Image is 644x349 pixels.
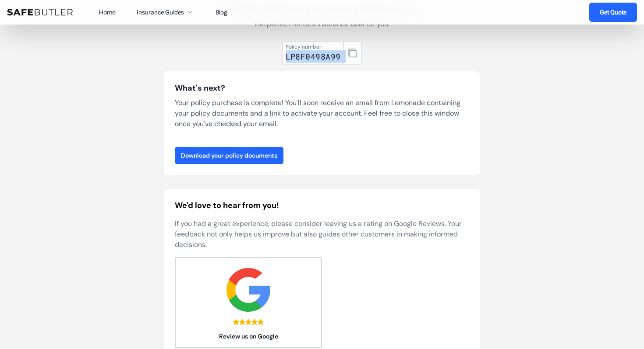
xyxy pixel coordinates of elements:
[175,82,469,94] h3: What's next?
[99,8,116,16] a: Home
[286,50,341,63] div: LP8F0498A99
[175,98,469,129] p: Your policy purchase is complete! You'll soon receive an email from Lemonade containing your poli...
[175,219,469,250] p: If you had a great experience, please consider leaving us a rating on Google Reviews. Your feedba...
[216,8,227,16] a: Blog
[137,7,195,18] button: Insurance Guides
[7,9,73,16] img: SafeButler Text Logo
[589,3,637,22] a: Get Quote
[175,257,322,348] a: Review us on Google
[175,147,283,164] a: Download your policy documents
[286,43,341,50] div: Policy number
[233,319,264,325] div: 5.0
[175,199,469,212] h2: We'd love to hear from you!
[226,268,270,312] img: google.svg
[175,332,322,341] span: Review us on Google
